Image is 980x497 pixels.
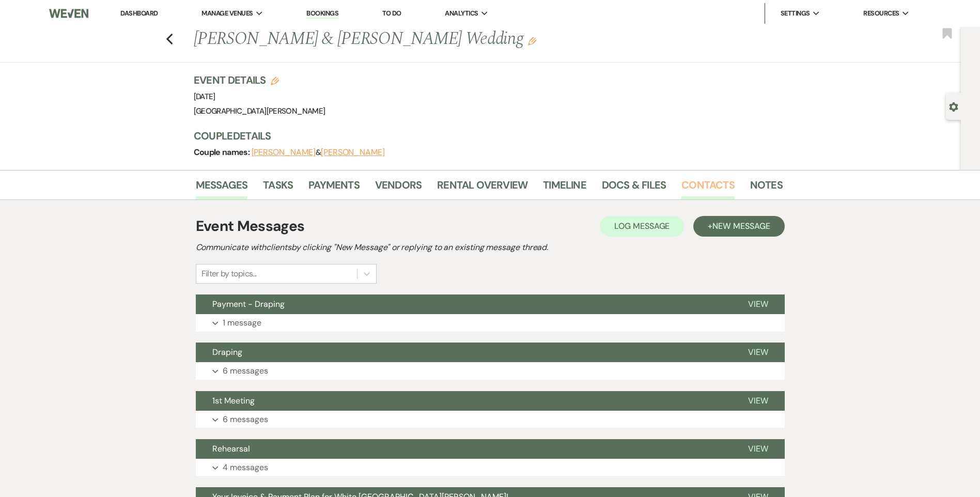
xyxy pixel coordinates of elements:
h3: Event Details [194,73,325,87]
a: Messages [196,177,248,199]
button: Rehearsal [196,439,732,459]
h1: Event Messages [196,215,305,237]
span: Couple names: [194,147,252,158]
button: View [732,391,785,411]
button: [PERSON_NAME] [321,148,385,157]
span: Manage Venues [201,8,253,19]
span: View [748,347,768,358]
span: Settings [781,8,810,19]
span: Rehearsal [212,443,250,454]
span: View [748,443,768,454]
a: Vendors [375,177,422,199]
h2: Communicate with clients by clicking "New Message" or replying to an existing message thread. [196,241,785,254]
span: New Message [712,221,770,231]
div: Filter by topics... [201,268,257,280]
span: Resources [863,8,899,19]
span: View [748,299,768,309]
a: Tasks [263,177,293,199]
a: Notes [750,177,783,199]
button: Draping [196,343,732,362]
button: 4 messages [196,459,785,476]
button: [PERSON_NAME] [252,148,316,157]
button: View [732,294,785,314]
a: Payments [308,177,360,199]
button: View [732,439,785,459]
span: Log Message [614,221,670,231]
button: 1 message [196,314,785,332]
span: View [748,395,768,406]
button: 6 messages [196,411,785,428]
span: 1st Meeting [212,395,255,406]
p: 6 messages [223,364,268,378]
span: Analytics [445,8,478,19]
a: Bookings [306,9,338,19]
button: Open lead details [949,101,958,111]
span: [DATE] [194,91,215,102]
a: Docs & Files [602,177,666,199]
button: Payment - Draping [196,294,732,314]
button: Log Message [600,216,684,237]
a: To Do [382,9,401,18]
button: 6 messages [196,362,785,380]
p: 1 message [223,316,261,330]
span: [GEOGRAPHIC_DATA][PERSON_NAME] [194,106,325,116]
a: Rental Overview [437,177,527,199]
span: & [252,147,385,158]
span: Payment - Draping [212,299,285,309]
button: +New Message [693,216,784,237]
button: Edit [528,36,536,45]
a: Contacts [681,177,735,199]
a: Timeline [543,177,586,199]
a: Dashboard [120,9,158,18]
h1: [PERSON_NAME] & [PERSON_NAME] Wedding [194,27,657,52]
button: 1st Meeting [196,391,732,411]
p: 4 messages [223,461,268,474]
h3: Couple Details [194,129,772,143]
button: View [732,343,785,362]
p: 6 messages [223,413,268,426]
img: Weven Logo [49,3,88,24]
span: Draping [212,347,242,358]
